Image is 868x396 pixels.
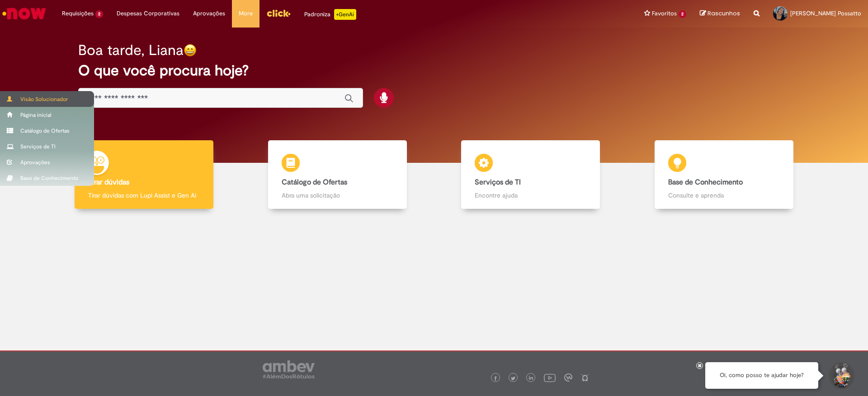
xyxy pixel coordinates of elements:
[493,376,498,381] img: logo_footer_facebook.png
[117,9,179,18] span: Despesas Corporativas
[627,140,821,209] a: Base de Conhecimento Consulte e aprenda
[434,140,627,209] a: Serviços de TI Encontre ajuda
[95,10,103,18] span: 2
[668,178,743,187] b: Base de Conhecimento
[47,140,241,209] a: Tirar dúvidas Tirar dúvidas com Lupi Assist e Gen Ai
[827,362,854,389] button: Iniciar Conversa de Suporte
[78,63,790,78] h2: O que você procura hoje?
[511,376,515,381] img: logo_footer_twitter.png
[790,9,861,17] span: [PERSON_NAME] Possatto
[679,10,686,18] span: 2
[564,373,572,382] img: logo_footer_workplace.png
[705,362,818,389] div: Oi, como posso te ajudar hoje?
[668,191,780,200] p: Consulte e aprenda
[239,9,253,18] span: More
[266,6,291,20] img: click_logo_yellow_360x200.png
[475,178,521,187] b: Serviços de TI
[475,191,586,200] p: Encontre ajuda
[708,9,740,18] span: Rascunhos
[652,9,677,18] span: Favoritos
[581,373,589,382] img: logo_footer_naosei.png
[88,178,129,187] b: Tirar dúvidas
[700,9,740,18] a: Rascunhos
[78,42,184,58] h2: Boa tarde, Liana
[263,360,315,378] img: logo_footer_ambev_rotulo_gray.png
[241,140,434,209] a: Catálogo de Ofertas Abra uma solicitação
[184,44,197,57] img: happy-face.png
[282,191,393,200] p: Abra uma solicitação
[88,191,200,200] p: Tirar dúvidas com Lupi Assist e Gen Ai
[529,376,533,381] img: logo_footer_linkedin.png
[1,5,47,23] img: ServiceNow
[282,178,347,187] b: Catálogo de Ofertas
[62,9,94,18] span: Requisições
[334,9,356,20] p: +GenAi
[544,372,556,383] img: logo_footer_youtube.png
[304,9,356,20] div: Padroniza
[193,9,225,18] span: Aprovações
